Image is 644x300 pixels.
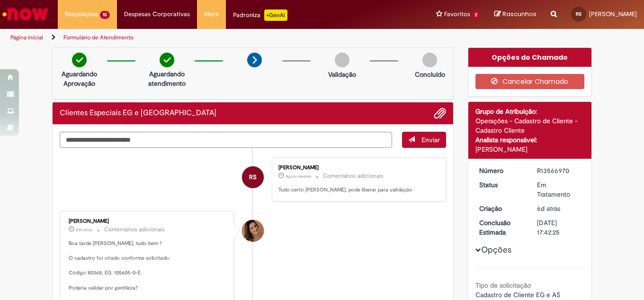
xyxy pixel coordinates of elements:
a: Página inicial [10,34,43,41]
ul: Trilhas de página [7,29,422,46]
time: 30/09/2025 13:14:11 [76,227,92,233]
span: 21h atrás [76,227,92,233]
h2: Clientes Especiais EG e AS Histórico de tíquete [60,109,216,118]
span: Cadastro de Cliente EG e AS [475,291,560,299]
div: Grupo de Atribuição: [475,107,585,116]
time: 25/09/2025 14:34:04 [537,204,560,213]
a: Formulário de Atendimento [63,34,134,41]
div: 25/09/2025 14:34:04 [537,204,581,213]
button: Enviar [402,132,446,148]
span: 6d atrás [537,204,560,213]
img: img-circle-grey.png [335,53,349,67]
span: RS [249,166,257,189]
img: img-circle-grey.png [422,53,437,67]
span: Requisições [65,9,98,19]
span: More [204,9,219,19]
span: Agora mesmo [286,173,311,179]
img: check-circle-green.png [72,53,87,67]
img: ServiceNow [1,5,50,24]
p: Validação [328,70,356,79]
button: Cancelar Chamado [475,74,585,89]
span: [PERSON_NAME] [589,10,637,18]
dt: Status [472,180,530,190]
dt: Conclusão Estimada [472,218,530,237]
div: Em Tratamento [537,180,581,199]
div: Padroniza [233,9,287,21]
b: Tipo de solicitação [475,281,531,290]
p: Aguardando atendimento [144,69,190,88]
p: +GenAi [264,9,287,21]
p: Aguardando Aprovação [56,69,102,88]
div: [PERSON_NAME] [278,165,436,171]
span: Despesas Corporativas [124,9,190,19]
p: Concluído [415,70,445,79]
button: Adicionar anexos [434,107,446,119]
div: [DATE] 17:42:25 [537,218,581,237]
img: check-circle-green.png [160,53,174,67]
div: Operações - Cadastro de Cliente - Cadastro Cliente [475,116,585,135]
span: 10 [100,11,110,19]
p: Tudo certo [PERSON_NAME], pode liberar para validação [278,186,436,194]
span: Favoritos [444,9,470,19]
div: Analista responsável: [475,135,585,145]
span: Rascunhos [502,9,537,18]
dt: Número [472,166,530,175]
span: Enviar [421,136,440,144]
a: Rascunhos [494,10,537,19]
small: Comentários adicionais [104,226,165,234]
span: RS [576,11,581,17]
div: Emiliane Dias De Souza [242,220,264,242]
small: Comentários adicionais [323,172,384,180]
textarea: Digite sua mensagem aqui... [60,132,392,148]
img: arrow-next.png [247,53,262,67]
div: R13566970 [537,166,581,175]
div: Opções do Chamado [468,48,592,67]
div: Raul Ramos Da Silva [242,166,264,188]
div: [PERSON_NAME] [475,145,585,154]
dt: Criação [472,204,530,213]
div: [PERSON_NAME] [69,218,226,224]
span: 2 [472,11,480,19]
